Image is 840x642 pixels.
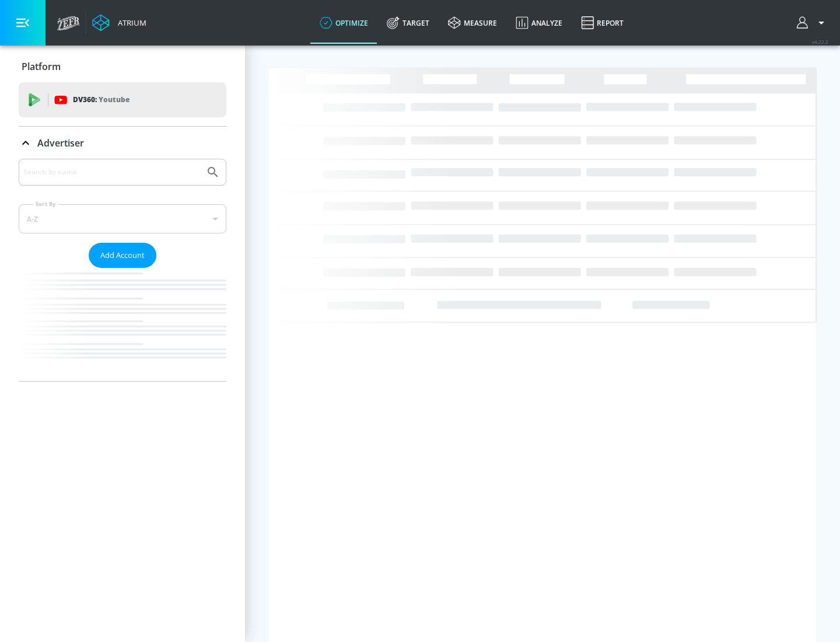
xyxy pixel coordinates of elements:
[89,243,156,268] button: Add Account
[19,82,226,117] div: DV360: Youtube
[113,18,146,28] div: Atrium
[92,14,146,32] a: Atrium
[33,200,58,208] label: Sort By
[19,127,226,159] div: Advertiser
[572,2,633,44] a: Report
[73,93,129,106] p: DV360:
[439,2,506,44] a: measure
[19,50,226,83] div: Platform
[22,60,61,73] p: Platform
[100,249,145,262] span: Add Account
[99,93,129,106] p: Youtube
[19,159,226,381] div: Advertiser
[19,268,226,381] nav: list of Advertiser
[812,39,828,45] span: v 4.22.2
[23,165,200,180] input: Search by name
[310,2,377,44] a: optimize
[37,137,84,149] p: Advertiser
[377,2,439,44] a: Target
[19,204,226,233] div: A-Z
[506,2,572,44] a: Analyze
